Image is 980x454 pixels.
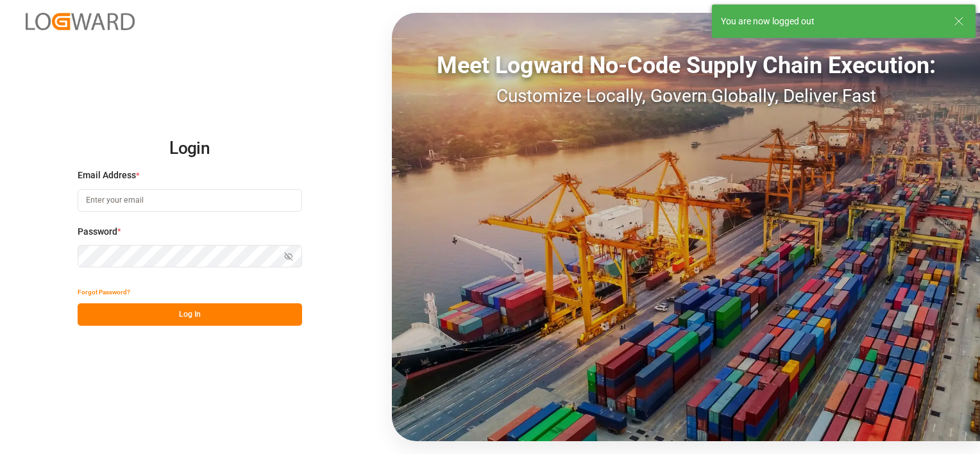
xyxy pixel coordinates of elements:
[392,83,980,110] div: Customize Locally, Govern Globally, Deliver Fast
[78,128,302,169] h2: Login
[78,169,136,182] span: Email Address
[78,303,302,326] button: Log In
[78,225,117,239] span: Password
[78,189,302,212] input: Enter your email
[721,15,942,28] div: You are now logged out
[392,48,980,83] div: Meet Logward No-Code Supply Chain Execution:
[26,13,135,30] img: Logward_new_orange.png
[78,281,130,303] button: Forgot Password?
